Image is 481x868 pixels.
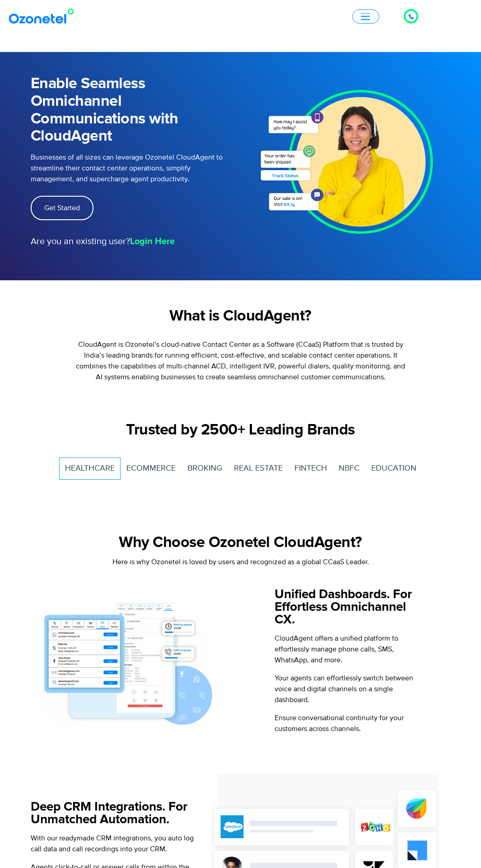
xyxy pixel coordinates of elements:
p: CloudAgent is Ozonetel’s cloud-native Contact Center as a Software (CCaaS) Platform that is trust... [73,339,409,382]
a: Ecommerce [121,458,182,480]
span: Ensure conversational continuity for your customers across channels. [275,713,404,733]
h2: What is CloudAgent? [73,307,409,325]
span: Your agents can effortlessly switch between voice and digital channels on a single dashboard. [275,674,413,704]
a: Login Here [130,235,175,248]
h2: Trusted by 2500+ Leading Brands [35,421,446,439]
a: Education [365,458,422,480]
a: Healthcare [59,458,121,480]
h2: Why Choose Ozonetel CloudAgent? [31,534,451,552]
h5: Unified Dashboards. For Effortless Omnichannel CX. [275,588,423,626]
strong: Login Here [130,237,175,246]
p: Businesses of all sizes can leverage Ozonetel CloudAgent to streamline their contact center opera... [31,152,227,184]
span: With our readymade CRM integrations, you auto log call data and call recordings into your CRM. [31,834,194,854]
a: Broking [182,458,228,480]
a: NBFC [333,458,365,480]
h5: Deep CRM Integrations. For Unmatched Automation. [31,801,206,826]
a: Real Estate [228,458,289,480]
span: CloudAgent offers a unified platform to effortlessly manage phone calls, SMS, WhatsApp, and more. [275,634,398,665]
a: Get Started [31,196,93,220]
span: Get Started [44,204,80,212]
h1: Enable Seamless Omnichannel Communications with CloudAgent [31,75,227,146]
a: Fintech [289,458,333,480]
span: Here is why Ozonetel is loved by users and recognized as a global CCaaS Leader. [112,557,369,566]
p: Are you an existing user? [31,235,227,248]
